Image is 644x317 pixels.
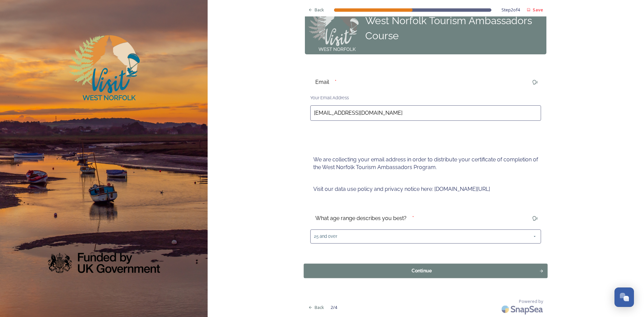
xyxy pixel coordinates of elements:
[304,263,548,278] button: Continue
[315,7,324,13] span: Back
[310,95,349,100] span: Your Email Address
[614,287,634,307] button: Open Chat
[314,233,337,240] span: 25 and over
[519,298,543,305] span: Powered by
[365,13,543,43] div: West Norfolk Tourism Ambassadors Course
[308,5,359,51] img: Step-0_VWN_Logo_for_Panel%20on%20all%20steps.png
[313,186,538,193] p: Visit our data use policy and privacy notice here: [DOMAIN_NAME][URL]
[499,301,546,317] img: SnapSea Logo
[313,156,538,171] p: We are collecting your email address in order to distribute your certificate of completion of the...
[310,105,541,121] input: email@domain.com
[331,304,337,311] span: 2 / 4
[310,211,412,226] div: What age range describes you best?
[308,267,536,274] div: Continue
[310,74,334,90] div: Email
[315,304,324,311] span: Back
[533,7,543,13] strong: Save
[501,7,520,13] span: Step 2 of 4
